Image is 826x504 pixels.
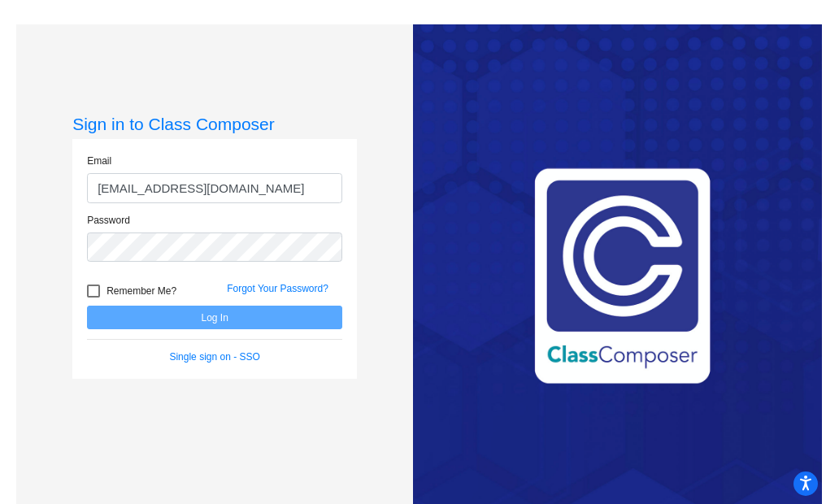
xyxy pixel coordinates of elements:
[72,114,357,134] h3: Sign in to Class Composer
[169,351,259,363] a: Single sign on - SSO
[87,213,130,228] label: Password
[107,281,176,301] span: Remember Me?
[87,306,342,329] button: Log In
[227,283,328,294] a: Forgot Your Password?
[87,154,111,168] label: Email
